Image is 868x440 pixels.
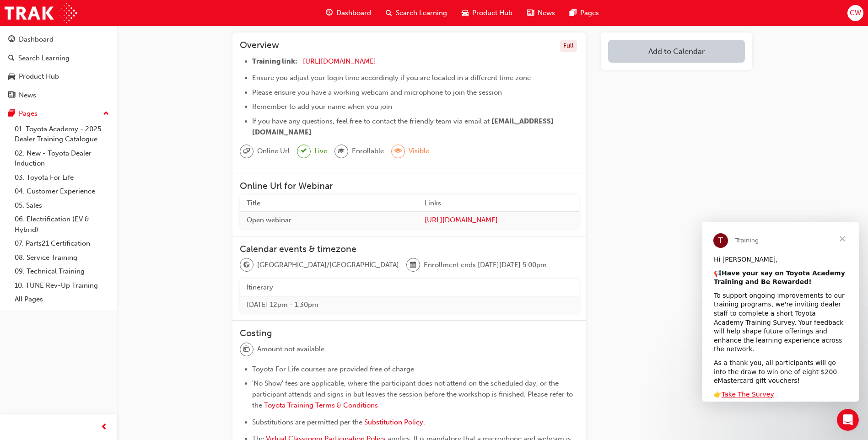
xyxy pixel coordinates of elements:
[410,259,416,271] span: calendar-icon
[11,236,113,251] a: 07. Parts21 Certification
[252,74,531,82] span: Ensure you adjust your login time accordingly if you are located in a different time zone
[240,195,418,212] th: Title
[240,244,579,254] h3: Calendar events & timezone
[103,108,109,120] span: up-icon
[364,418,425,426] a: Substitution Policy.
[396,8,447,18] span: Search Learning
[462,7,469,19] span: car-icon
[252,57,297,65] span: Training link:
[252,117,490,125] span: If you have any questions, feel free to contact the friendly team via email at
[240,328,579,338] h3: Costing
[520,4,562,22] a: news-iconNews
[8,36,15,44] span: guage-icon
[19,34,54,45] div: Dashboard
[252,418,362,426] span: Substitutions are permitted per the
[247,216,291,224] span: Open webinar
[425,215,572,225] a: [URL][DOMAIN_NAME]
[243,343,250,355] span: money-icon
[11,212,113,236] a: 06. Electrification (EV & Hybrid)
[257,260,399,270] span: [GEOGRAPHIC_DATA]/[GEOGRAPHIC_DATA]
[4,68,113,85] a: Product Hub
[240,40,279,52] h3: Overview
[4,31,113,48] a: Dashboard
[580,8,599,18] span: Pages
[8,91,15,100] span: news-icon
[303,57,376,65] a: [URL][DOMAIN_NAME]
[454,4,520,22] a: car-iconProduct Hub
[472,8,512,18] span: Product Hub
[252,117,554,136] span: [EMAIL_ADDRESS][DOMAIN_NAME]
[4,105,113,122] button: Pages
[252,88,502,97] span: Please ensure you have a working webcam and microphone to join the session
[352,146,384,156] span: Enrollable
[527,7,534,19] span: news-icon
[5,3,77,23] img: Trak
[847,5,863,21] button: CW
[386,7,392,19] span: search-icon
[11,146,113,171] a: 02. New - Toyota Dealer Induction
[301,145,307,157] span: tick-icon
[608,40,745,63] button: Add to Calendar
[562,4,606,22] a: pages-iconPages
[240,181,579,191] h3: Online Url for Webinar
[18,53,70,64] div: Search Learning
[11,184,113,199] a: 04. Customer Experience
[8,110,15,118] span: pages-icon
[11,264,113,279] a: 09. Technical Training
[338,145,345,157] span: graduationCap-icon
[19,90,36,101] div: News
[8,73,15,81] span: car-icon
[314,146,327,156] span: Live
[240,279,579,296] th: Itinerary
[424,260,547,270] span: Enrollment ends [DATE][DATE] 5:00pm
[11,292,113,306] a: All Pages
[4,50,113,67] a: Search Learning
[252,365,414,373] span: Toyota For Life courses are provided free of charge
[336,8,371,18] span: Dashboard
[326,7,333,19] span: guage-icon
[252,379,575,409] span: 'No Show' fees are applicable, where the participant does not attend on the scheduled day, or the...
[11,171,113,185] a: 03. Toyota For Life
[101,422,108,433] span: prev-icon
[4,29,113,105] button: DashboardSearch LearningProduct HubNews
[264,401,378,409] a: Toyota Training Terms & Conditions
[418,195,579,212] th: Links
[257,146,290,156] span: Online Url
[252,102,392,111] span: Remember to add your name when you join
[538,8,555,18] span: News
[702,222,859,402] iframe: Intercom live chat message
[11,279,113,293] a: 10. TUNE Rev-Up Training
[4,87,113,104] a: News
[11,122,113,146] a: 01. Toyota Academy - 2025 Dealer Training Catalogue
[560,40,577,52] div: Full
[850,8,861,18] span: CW
[8,54,15,63] span: search-icon
[257,344,324,354] span: Amount not available
[11,199,113,213] a: 05. Sales
[19,71,59,82] div: Product Hub
[395,145,401,157] span: eye-icon
[240,296,579,313] td: [DATE] 12pm - 1:30pm
[409,146,429,156] span: Visible
[378,4,454,22] a: search-iconSearch Learning
[243,259,250,271] span: globe-icon
[243,145,250,157] span: sessionType_ONLINE_URL-icon
[11,251,113,265] a: 08. Service Training
[19,108,38,119] div: Pages
[570,7,577,19] span: pages-icon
